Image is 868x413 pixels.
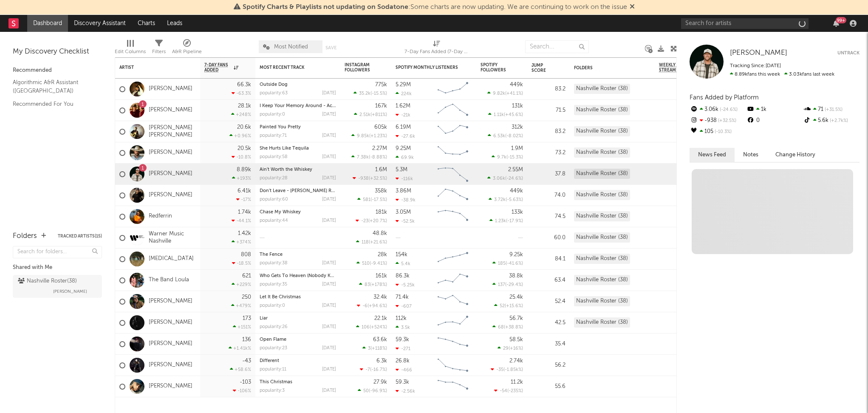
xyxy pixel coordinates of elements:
[260,82,288,87] a: Outside Dog
[353,91,387,96] div: ( )
[237,124,251,130] div: 20.6k
[260,125,336,130] div: Painted You Pretty
[357,155,369,160] span: 7.38k
[260,303,285,308] div: popularity: 0
[356,324,387,330] div: ( )
[375,103,387,109] div: 167k
[396,252,407,257] div: 154k
[260,155,288,159] div: popularity: 58
[434,121,472,142] svg: Chart title
[362,240,369,245] span: 118
[260,359,279,363] a: Different
[659,62,689,73] span: Weekly US Streams
[532,127,565,137] div: 83.2
[505,325,522,330] span: +38.8 %
[494,113,504,117] span: 1.11k
[370,134,386,139] span: +1.23 %
[370,176,386,181] span: +32.5 %
[359,113,370,117] span: 2.51k
[260,104,346,108] a: I Keep Your Memory Around - Acoustic
[574,211,630,221] div: Nashville Roster (38)
[690,104,746,115] div: 3.06k
[260,274,344,278] a: Who Gets To Heaven (Nobody Knows)
[362,325,370,330] span: 106
[149,149,192,156] a: [PERSON_NAME]
[730,72,780,77] span: 8.89k fans this week
[574,317,630,328] div: Nashville Roster (38)
[375,188,387,194] div: 358k
[13,65,102,76] div: Recommended
[510,82,523,88] div: 449k
[494,303,523,308] div: ( )
[574,147,630,158] div: Nashville Roster (38)
[396,316,407,321] div: 112k
[322,91,336,96] div: [DATE]
[487,175,523,181] div: ( )
[492,282,523,287] div: ( )
[365,283,370,287] span: 83
[260,252,336,257] div: The Fence
[434,312,472,334] svg: Chart title
[260,252,283,257] a: The Fence
[498,261,506,266] span: 185
[371,283,386,287] span: +178 %
[396,103,410,109] div: 1.62M
[260,146,309,151] a: She Hurts Like Tequila
[837,49,860,57] button: Untrack
[132,15,161,32] a: Charts
[492,260,523,266] div: ( )
[374,316,387,321] div: 22.1k
[322,176,336,181] div: [DATE]
[506,91,522,96] span: +41.1 %
[434,79,472,100] svg: Chart title
[574,84,630,94] div: Nashville Roster (38)
[260,167,312,172] a: Ain't Worth the Whiskey
[322,155,336,159] div: [DATE]
[27,15,68,32] a: Dashboard
[356,218,387,223] div: ( )
[243,4,408,11] span: Spotify Charts & Playlists not updating on Sodatone
[376,209,387,215] div: 181k
[434,100,472,121] svg: Chart title
[532,169,565,179] div: 37.8
[396,188,411,194] div: 3.86M
[238,209,251,215] div: 1.74k
[823,107,843,112] span: +31.5 %
[507,261,522,266] span: -41.6 %
[375,167,387,173] div: 1.6M
[713,130,732,134] span: -10.3 %
[68,15,132,32] a: Discovery Assistant
[396,197,416,203] div: -38.9k
[232,282,251,287] div: +229 %
[149,85,192,93] a: [PERSON_NAME]
[322,218,336,223] div: [DATE]
[507,198,522,202] span: -5.63 %
[372,91,386,96] span: -15.5 %
[232,175,251,181] div: +193 %
[243,316,251,321] div: 173
[353,175,387,181] div: ( )
[498,325,504,330] span: 68
[119,65,183,70] div: Artist
[396,176,413,181] div: -116k
[233,324,251,330] div: +151 %
[532,148,565,158] div: 73.2
[161,15,188,32] a: Leads
[260,189,336,193] div: Don't Leave - Jolene Remix
[532,233,565,243] div: 60.0
[325,45,336,50] button: Save
[396,155,414,160] div: 69.9k
[434,270,472,291] svg: Chart title
[149,192,192,199] a: [PERSON_NAME]
[322,261,336,266] div: [DATE]
[434,291,472,312] svg: Chart title
[362,261,370,266] span: 510
[574,126,630,136] div: Nashville Roster (38)
[260,82,336,87] div: Outside Dog
[718,107,738,112] span: -24.6 %
[574,169,630,179] div: Nashville Roster (38)
[497,155,506,160] span: 9.7k
[363,198,370,202] span: 581
[322,112,336,117] div: [DATE]
[509,273,523,279] div: 38.8k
